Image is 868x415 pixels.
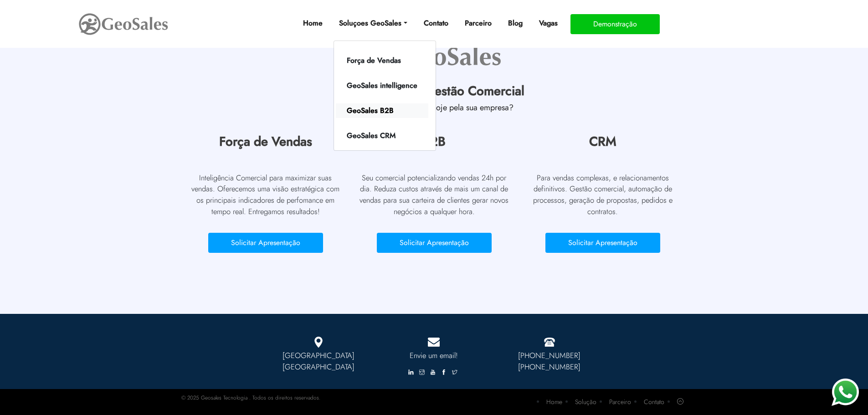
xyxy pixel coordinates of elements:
button: Solicitar Apresentação [208,233,323,253]
h2: CRM [525,134,680,154]
a: Contato [644,397,664,406]
button: Solicitar Apresentação [377,233,492,253]
h3: O que podemos fazer hoje pela sua empresa? [181,103,687,118]
a: Parceiro [461,14,495,32]
p: [GEOGRAPHIC_DATA] [GEOGRAPHIC_DATA] [268,350,370,373]
p: Inteligência Comercial para maximizar suas vendas. Oferecemos uma visão estratégica com os princ... [188,172,343,217]
h2: Plataforma de Gestão Comercial [181,83,687,103]
p: Para vendas complexas, e relacionamentos definitivos. Gestão comercial, automação de processos, g... [525,172,680,217]
a: Home [299,14,326,32]
a: Envie um email! [383,350,485,361]
p: Seu comercial potencializando vendas 24h por dia. Reduza custos através de mais um canal de venda... [357,172,512,217]
img: Fone [544,337,555,348]
img: WhatsApp [832,379,859,406]
img: GeoSales [78,11,169,37]
a: [PHONE_NUMBER] [518,361,580,372]
a: Solução [575,397,596,406]
a: Contato [420,14,452,32]
img: Marcador [314,337,323,348]
a: GeoSales B2B [336,103,428,118]
a: Blog [504,14,526,32]
a: Parceiro [609,397,631,406]
a: Soluçoes GeoSales [335,14,411,32]
a: Vagas [535,14,561,32]
a: GeoSales CRM [336,128,428,143]
h2: Força de Vendas [188,134,343,154]
p: © 2025 Geosales Tecnologia . Todos os direitos reservados. [181,394,320,402]
img: Mail [428,337,440,348]
a: GeoSales intelligence [336,78,428,93]
a: Força de Vendas [336,53,428,68]
button: Demonstração [570,14,660,34]
a: Home [546,397,562,406]
a: [PHONE_NUMBER] [518,350,580,361]
button: Solicitar Apresentação [545,233,660,253]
